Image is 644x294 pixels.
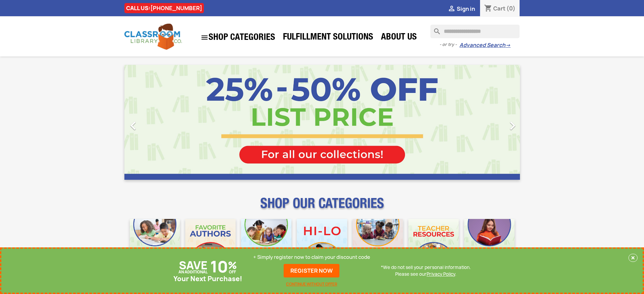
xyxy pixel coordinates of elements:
a:  Sign in [448,5,475,13]
img: CLC_Fiction_Nonfiction_Mobile.jpg [353,219,403,269]
i: search [430,25,438,33]
a: Next [460,65,520,180]
a: [PHONE_NUMBER] [150,4,202,12]
span: Sign in [457,5,475,13]
p: SHOP OUR CATEGORIES [124,201,520,214]
i:  [200,33,209,42]
img: CLC_Dyslexia_Mobile.jpg [464,219,515,269]
a: Advanced Search→ [459,42,510,49]
a: Previous [124,65,184,180]
img: CLC_HiLo_Mobile.jpg [297,219,347,269]
span: → [505,42,510,49]
span: (0) [506,5,516,12]
img: CLC_Phonics_And_Decodables_Mobile.jpg [241,219,291,269]
span: Cart [493,5,505,12]
a: Fulfillment Solutions [280,31,377,45]
ul: Carousel container [124,65,520,180]
i: shopping_cart [484,5,492,13]
img: Classroom Library Company [124,24,182,50]
i:  [504,117,521,134]
i:  [448,5,456,13]
img: CLC_Teacher_Resources_Mobile.jpg [408,219,459,269]
input: Search [430,25,520,38]
div: CALL US: [124,3,204,13]
a: About Us [378,31,420,45]
img: CLC_Favorite_Authors_Mobile.jpg [185,219,236,269]
a: SHOP CATEGORIES [197,30,279,45]
span: - or try - [439,41,459,48]
img: CLC_Bulk_Mobile.jpg [130,219,180,269]
i:  [125,117,142,134]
